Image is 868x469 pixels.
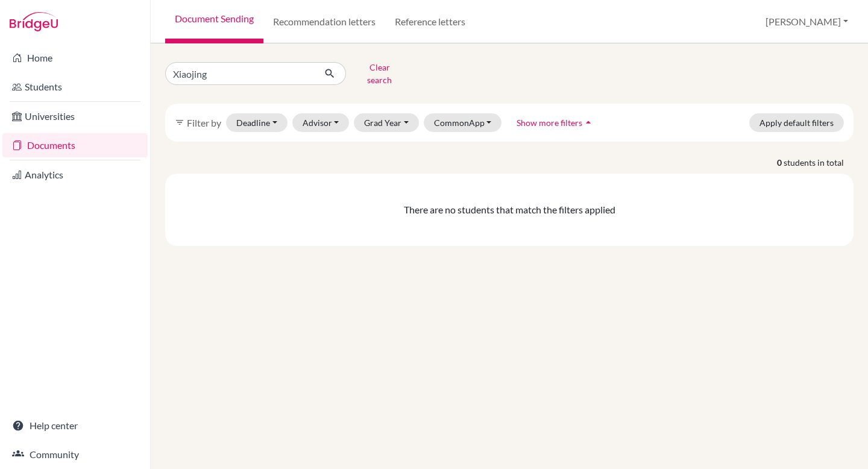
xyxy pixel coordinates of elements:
[2,414,148,438] a: Help center
[354,113,419,132] button: Grad Year
[582,116,594,128] i: arrow_drop_up
[346,58,413,89] button: Clear search
[170,203,849,217] div: There are no students that match the filters applied
[2,442,148,467] a: Community
[2,75,148,99] a: Students
[187,117,221,128] span: Filter by
[777,156,784,169] strong: 0
[2,104,148,128] a: Universities
[2,133,148,157] a: Documents
[2,163,148,187] a: Analytics
[165,62,315,85] input: Find student by name...
[175,118,184,127] i: filter_list
[292,113,350,132] button: Advisor
[517,118,582,128] span: Show more filters
[424,113,502,132] button: CommonApp
[749,113,844,132] button: Apply default filters
[784,156,854,169] span: students in total
[506,113,605,132] button: Show more filtersarrow_drop_up
[760,10,854,33] button: [PERSON_NAME]
[2,46,148,70] a: Home
[10,12,58,31] img: Bridge-U
[226,113,288,132] button: Deadline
